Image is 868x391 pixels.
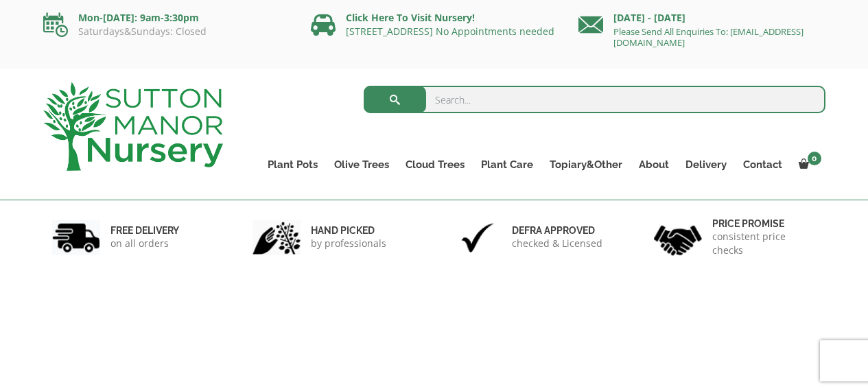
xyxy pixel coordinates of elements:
a: Cloud Trees [397,155,473,174]
a: Please Send All Enquiries To: [EMAIL_ADDRESS][DOMAIN_NAME] [613,25,804,49]
a: Contact [735,155,790,174]
img: 3.jpg [454,220,502,255]
a: Delivery [677,155,735,174]
p: by professionals [311,237,386,250]
a: Plant Care [473,155,541,174]
h6: hand picked [311,224,386,237]
img: 1.jpg [52,220,100,255]
input: Search... [364,86,825,113]
h6: Price promise [712,217,817,230]
a: Olive Trees [326,155,397,174]
h6: Defra approved [512,224,602,237]
p: [DATE] - [DATE] [578,10,825,26]
a: Click Here To Visit Nursery! [346,11,475,24]
a: About [631,155,677,174]
span: 0 [808,152,821,165]
p: checked & Licensed [512,237,602,250]
img: 4.jpg [654,217,702,259]
a: Plant Pots [259,155,326,174]
p: Mon-[DATE]: 9am-3:30pm [43,10,290,26]
img: logo [43,82,223,171]
img: 2.jpg [253,220,301,255]
p: Saturdays&Sundays: Closed [43,26,290,37]
a: Topiary&Other [541,155,631,174]
p: consistent price checks [712,230,817,257]
a: 0 [790,155,825,174]
a: [STREET_ADDRESS] No Appointments needed [346,25,554,38]
p: on all orders [110,237,179,250]
h6: FREE DELIVERY [110,224,179,237]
